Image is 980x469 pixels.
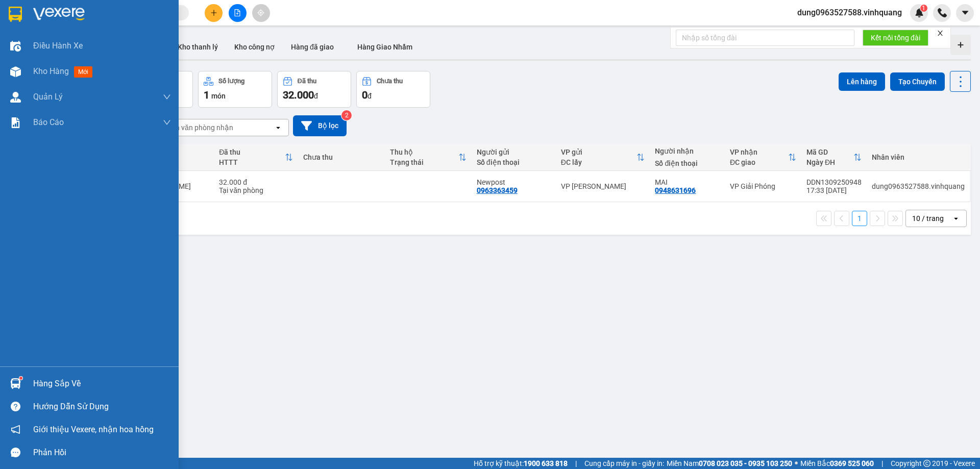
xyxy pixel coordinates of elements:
span: | [575,458,577,469]
div: Số điện thoại [477,158,551,166]
img: warehouse-icon [10,66,21,77]
sup: 1 [19,377,22,380]
span: 32.000 [283,89,314,101]
span: mới [74,66,92,78]
button: Kho thanh lý [169,35,226,59]
span: notification [11,425,20,434]
div: 17:33 [DATE] [806,186,862,194]
sup: 2 [341,110,352,120]
span: món [211,92,226,100]
div: VP gửi [561,148,637,156]
img: logo-vxr [9,7,22,22]
div: Chưa thu [377,78,403,85]
span: Báo cáo [33,116,64,129]
span: Miền Bắc [800,458,874,469]
span: 0 [362,89,367,101]
button: Chưa thu0đ [356,71,430,108]
img: warehouse-icon [10,378,21,389]
svg: open [274,124,282,132]
div: Số lượng [218,78,244,85]
div: 32.000 đ [219,178,293,186]
strong: 0708 023 035 - 0935 103 250 [699,459,792,467]
div: Trạng thái [390,158,458,166]
img: icon-new-feature [915,8,924,17]
span: Kho hàng [33,66,69,76]
span: Hỗ trợ kỹ thuật: [474,458,568,469]
span: Cung cấp máy in - giấy in: [584,458,664,469]
div: Tạo kho hàng mới [950,35,971,55]
div: 0948631696 [655,186,696,194]
div: Người gửi [477,148,551,156]
span: dung0963527588.vinhquang [789,6,910,19]
div: Hàng sắp về [33,376,171,391]
button: Hàng đã giao [283,35,342,59]
button: Kho công nợ [226,35,283,59]
span: 1 [204,89,209,101]
button: Tạo Chuyến [890,72,945,91]
img: warehouse-icon [10,92,21,103]
span: down [163,118,171,127]
th: Toggle SortBy [801,144,867,171]
div: 0963363459 [477,186,518,194]
div: Đã thu [298,78,316,85]
span: Quản Lý [33,90,63,103]
button: aim [252,4,270,22]
span: ⚪️ [795,461,798,465]
th: Toggle SortBy [385,144,472,171]
div: Số điện thoại [655,159,720,167]
img: warehouse-icon [10,41,21,52]
button: Đã thu32.000đ [277,71,351,108]
div: Chọn văn phòng nhận [163,122,233,133]
div: Thu hộ [390,148,458,156]
sup: 1 [920,5,927,12]
th: Toggle SortBy [725,144,801,171]
div: VP nhận [730,148,788,156]
img: solution-icon [10,117,21,128]
div: 10 / trang [912,213,944,224]
span: copyright [923,460,930,467]
strong: 0369 525 060 [830,459,874,467]
span: plus [210,9,217,16]
div: Nhân viên [872,153,965,161]
div: Đã thu [219,148,285,156]
span: Giới thiệu Vexere, nhận hoa hồng [33,423,154,436]
span: Điều hành xe [33,39,83,52]
div: ĐC lấy [561,158,637,166]
div: Mã GD [806,148,853,156]
span: | [881,458,883,469]
button: file-add [229,4,247,22]
button: Lên hàng [839,72,885,91]
div: Chưa thu [303,153,380,161]
div: VP [PERSON_NAME] [561,182,645,190]
button: Kết nối tổng đài [863,30,928,46]
div: Phản hồi [33,445,171,460]
span: aim [257,9,264,16]
button: 1 [852,211,867,226]
div: Tại văn phòng [219,186,293,194]
button: Số lượng1món [198,71,272,108]
th: Toggle SortBy [556,144,650,171]
div: ĐC giao [730,158,788,166]
span: đ [314,92,318,100]
div: VP Giải Phóng [730,182,796,190]
div: Ngày ĐH [806,158,853,166]
img: phone-icon [938,8,947,17]
span: close [937,30,944,37]
button: plus [205,4,223,22]
span: message [11,448,20,457]
button: caret-down [956,4,974,22]
div: DDN1309250948 [806,178,862,186]
span: Hàng Giao Nhầm [357,43,412,51]
svg: open [952,214,960,223]
span: down [163,93,171,101]
span: đ [367,92,372,100]
div: Hướng dẫn sử dụng [33,399,171,414]
span: 1 [922,5,925,12]
strong: 1900 633 818 [524,459,568,467]
span: caret-down [961,8,970,17]
span: Miền Nam [667,458,792,469]
input: Nhập số tổng đài [676,30,854,46]
span: file-add [234,9,241,16]
div: MAI [655,178,720,186]
span: question-circle [11,402,20,411]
